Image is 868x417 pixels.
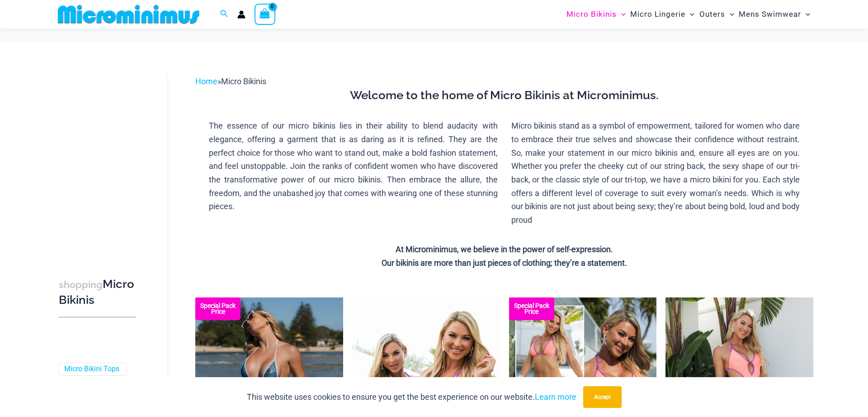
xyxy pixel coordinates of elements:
span: Mens Swimwear [739,3,801,26]
span: Micro Lingerie [630,3,685,26]
b: Special Pack Price [509,303,554,315]
strong: At Microminimus, we believe in the power of self-expression. [396,244,613,254]
p: Micro bikinis stand as a symbol of empowerment, tailored for women who dare to embrace their true... [511,119,800,227]
b: Special Pack Price [195,303,241,315]
a: Account icon link [237,10,245,19]
a: Micro LingerieMenu ToggleMenu Toggle [628,3,697,26]
span: Menu Toggle [617,3,626,26]
a: Micro Bikini Tops [64,364,119,374]
iframe: TrustedSite Certified [59,67,140,249]
a: OutersMenu ToggleMenu Toggle [697,3,736,26]
span: shopping [59,279,103,290]
p: This website uses cookies to ensure you get the best experience on our website. [247,390,576,404]
span: Menu Toggle [725,3,734,26]
a: View Shopping Cart, empty [255,4,275,24]
nav: Site Navigation [563,1,814,27]
a: Mens SwimwearMenu ToggleMenu Toggle [736,3,812,26]
span: » [195,77,266,86]
strong: Our bikinis are more than just pieces of clothing; they’re a statement. [382,258,627,268]
span: Micro Bikinis [221,77,266,86]
span: Menu Toggle [685,3,694,26]
a: Search icon link [220,9,228,20]
button: Accept [583,386,622,408]
a: Micro BikinisMenu ToggleMenu Toggle [564,3,628,26]
span: Menu Toggle [801,3,810,26]
a: Learn more [535,392,576,402]
span: Micro Bikinis [566,3,617,26]
h3: Welcome to the home of Micro Bikinis at Microminimus. [202,88,807,103]
h3: Micro Bikinis [59,277,136,308]
a: Home [195,77,217,86]
p: The essence of our micro bikinis lies in their ability to blend audacity with elegance, offering ... [209,119,498,213]
span: Outers [699,3,725,26]
img: MM SHOP LOGO FLAT [54,4,203,24]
